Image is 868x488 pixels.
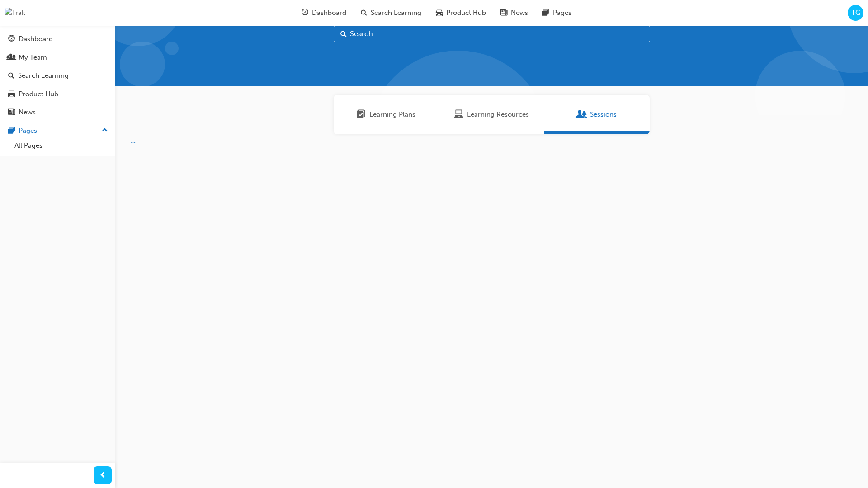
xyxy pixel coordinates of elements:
span: Dashboard [312,8,346,18]
a: All Pages [11,139,112,153]
span: prev-icon [99,470,106,481]
a: SessionsSessions [544,95,650,134]
a: News [4,104,112,121]
span: Learning Plans [369,109,415,120]
div: My Team [19,52,47,63]
span: Learning Resources [454,109,463,120]
button: TG [848,5,863,21]
div: News [19,107,36,117]
button: DashboardMy TeamSearch LearningProduct HubNews [4,29,112,122]
a: pages-iconPages [535,4,579,22]
input: Search... [334,25,650,42]
span: news-icon [8,108,15,117]
span: search-icon [8,72,14,80]
span: Search Learning [371,8,421,18]
button: Pages [4,122,112,139]
span: News [511,8,528,18]
span: up-icon [102,125,108,136]
span: TG [851,8,860,18]
span: guage-icon [8,35,15,43]
span: news-icon [500,7,507,19]
a: Dashboard [4,31,112,47]
a: Learning ResourcesLearning Resources [439,95,544,134]
span: Pages [553,8,571,18]
span: Learning Plans [357,109,366,120]
span: car-icon [436,7,443,19]
div: Dashboard [19,34,53,44]
a: Learning PlansLearning Plans [334,95,439,134]
div: Pages [19,126,37,136]
a: search-iconSearch Learning [354,4,429,22]
span: Learning Resources [467,109,529,120]
span: Product Hub [446,8,486,18]
a: My Team [4,49,112,66]
span: Search [340,29,347,39]
a: guage-iconDashboard [294,4,354,22]
span: people-icon [8,54,15,62]
a: Search Learning [4,67,112,84]
div: Search Learning [18,70,69,81]
a: car-iconProduct Hub [429,4,493,22]
a: news-iconNews [493,4,535,22]
div: Product Hub [19,89,58,99]
span: Sessions [590,109,617,120]
span: car-icon [8,90,15,99]
span: search-icon [361,7,367,19]
span: guage-icon [302,7,308,19]
span: pages-icon [8,127,15,135]
img: Trak [5,8,25,18]
a: Product Hub [4,86,112,103]
span: Sessions [577,109,586,120]
span: pages-icon [542,7,549,19]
